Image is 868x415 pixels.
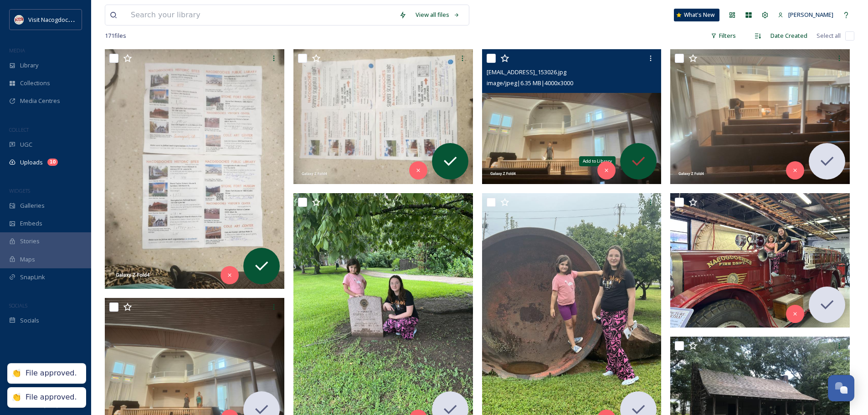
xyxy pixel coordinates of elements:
[28,15,78,24] span: Visit Nacogdoches
[674,9,719,21] a: What's New
[9,302,27,309] span: SOCIALS
[20,158,43,167] span: Uploads
[773,6,838,24] a: [PERSON_NAME]
[9,47,25,54] span: MEDIA
[9,126,29,133] span: COLLECT
[105,49,284,288] img: ext_1754710110.479948_707ysaiiac@gmail.com-20250808_163127.jpg
[579,156,616,166] div: Add to Library
[706,27,740,45] div: Filters
[411,6,464,24] a: View all files
[788,10,833,19] span: [PERSON_NAME]
[20,79,50,87] span: Collections
[293,49,473,184] img: ext_1754709513.984847_707ysaiiac@gmail.com-20250808_163153.jpg
[482,49,662,184] img: ext_1754708911.19223_707ysaiiac@gmail.com-20250808_153026.jpg
[766,27,812,45] div: Date Created
[15,15,24,24] img: images%20%281%29.jpeg
[20,61,38,70] span: Library
[487,68,566,76] span: [EMAIL_ADDRESS]_153026.jpg
[47,159,58,166] div: 10
[105,31,126,40] span: 171 file s
[12,369,21,378] div: 👏
[20,201,45,210] span: Galleries
[828,375,854,401] button: Open Chat
[670,49,850,184] img: ext_1754708334.742933_707ysaiiac@gmail.com-20250808_152915.jpg
[12,393,21,402] div: 👏
[670,193,850,328] img: ext_1753899212.290921_jmhillin@gmail.com-1CD24278-3555-4261-A0B4-22F73DD9545C.jpeg
[126,5,395,25] input: Search your library
[20,255,35,264] span: Maps
[487,79,573,87] span: image/jpeg | 6.35 MB | 4000 x 3000
[20,219,42,228] span: Embeds
[817,31,841,40] span: Select all
[20,140,32,149] span: UGC
[20,97,60,105] span: Media Centres
[9,187,30,194] span: WIDGETS
[20,237,40,246] span: Stories
[26,369,77,378] div: File approved.
[26,393,77,402] div: File approved.
[20,273,45,282] span: SnapLink
[20,316,39,325] span: Socials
